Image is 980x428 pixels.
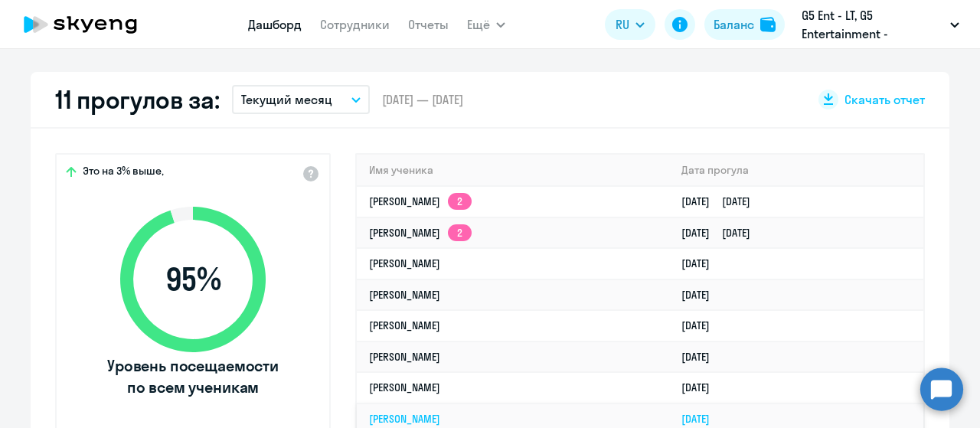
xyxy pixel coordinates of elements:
[467,9,505,40] button: Ещё
[369,194,472,208] a: [PERSON_NAME]2
[248,17,302,32] a: Дашборд
[681,288,722,302] a: [DATE]
[241,90,332,109] p: Текущий месяц
[704,9,785,40] button: Балансbalance
[669,155,923,186] th: Дата прогула
[794,6,967,43] button: G5 Ent - LT, G5 Entertainment - [GEOGRAPHIC_DATA] / G5 Holdings LTD
[448,224,472,241] app-skyeng-badge: 2
[681,319,722,332] a: [DATE]
[55,84,220,115] h2: 11 прогулов за:
[232,85,370,114] button: Текущий месяц
[681,226,763,240] a: [DATE][DATE]
[448,193,472,210] app-skyeng-badge: 2
[83,164,164,182] span: Это на 3% выше,
[802,6,944,43] p: G5 Ent - LT, G5 Entertainment - [GEOGRAPHIC_DATA] / G5 Holdings LTD
[369,256,440,270] a: [PERSON_NAME]
[681,256,722,270] a: [DATE]
[605,9,655,40] button: RU
[357,155,669,186] th: Имя ученика
[105,261,281,298] span: 95 %
[681,412,722,426] a: [DATE]
[844,91,925,108] span: Скачать отчет
[320,17,390,32] a: Сотрудники
[369,226,472,240] a: [PERSON_NAME]2
[369,288,440,302] a: [PERSON_NAME]
[369,350,440,364] a: [PERSON_NAME]
[369,319,440,332] a: [PERSON_NAME]
[616,15,629,34] span: RU
[408,17,449,32] a: Отчеты
[105,355,281,398] span: Уровень посещаемости по всем ученикам
[681,381,722,394] a: [DATE]
[382,91,463,108] span: [DATE] — [DATE]
[369,412,440,426] a: [PERSON_NAME]
[760,17,776,32] img: balance
[681,350,722,364] a: [DATE]
[714,15,754,34] div: Баланс
[681,194,763,208] a: [DATE][DATE]
[369,381,440,394] a: [PERSON_NAME]
[467,15,490,34] span: Ещё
